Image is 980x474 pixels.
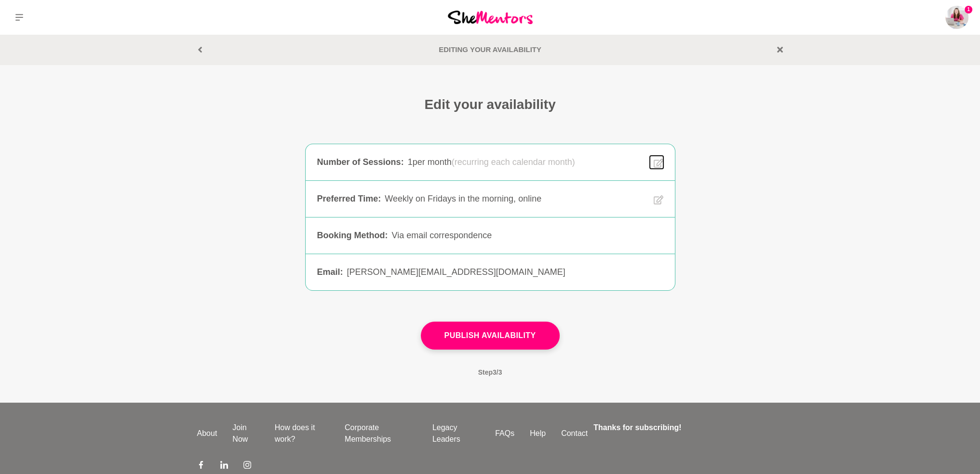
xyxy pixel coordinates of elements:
[945,6,968,29] a: Rebecca Cofrancesco1
[317,266,343,279] div: Email :
[243,460,251,472] a: Instagram
[439,44,541,55] div: Editing your Availability
[467,357,514,387] span: Step 3 / 3
[189,428,225,439] a: About
[259,96,722,113] h1: Edit your availability
[553,428,595,439] a: Contact
[317,192,381,205] div: Preferred Time :
[593,422,777,433] h4: Thanks for subscribing!
[965,6,972,14] span: 1
[347,266,663,279] div: [PERSON_NAME][EMAIL_ADDRESS][DOMAIN_NAME]
[452,156,575,169] span: (recurring each calendar month)
[421,322,560,350] button: Publish Availability
[267,422,337,445] a: How does it work?
[317,229,388,242] div: Booking Method :
[225,422,267,445] a: Join Now
[487,428,522,439] a: FAQs
[220,460,228,472] a: LinkedIn
[945,6,968,29] img: Rebecca Cofrancesco
[448,11,533,24] img: She Mentors Logo
[385,192,645,205] div: Weekly on Fridays in the morning, online
[391,229,663,242] div: Via email correspondence
[522,428,553,439] a: Help
[197,460,205,472] a: Facebook
[425,422,487,445] a: Legacy Leaders
[317,156,404,169] div: Number of Sessions :
[337,422,425,445] a: Corporate Memberships
[408,156,646,169] div: 1 per month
